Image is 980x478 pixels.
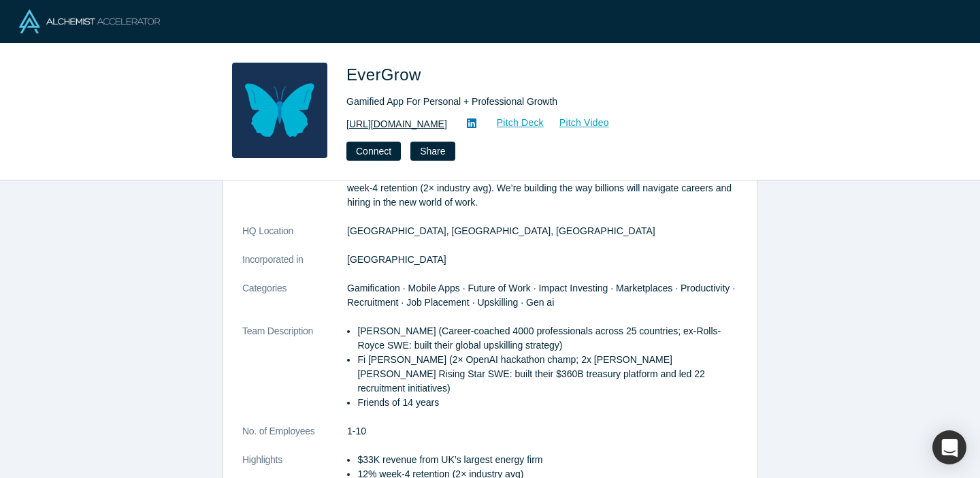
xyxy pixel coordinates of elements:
[346,65,426,84] span: EverGrow
[242,224,347,253] dt: HQ Location
[347,424,738,439] dd: 1-10
[482,115,544,131] a: Pitch Deck
[357,453,738,467] p: $33K revenue from UK’s largest energy firm
[232,63,327,158] img: EverGrow's Logo
[347,224,738,238] dd: [GEOGRAPHIC_DATA], [GEOGRAPHIC_DATA], [GEOGRAPHIC_DATA]
[346,117,447,131] a: [URL][DOMAIN_NAME]
[347,283,735,308] span: Gamification · Mobile Apps · Future of Work · Impact Investing · Marketplaces · Productivity · Re...
[346,142,401,161] button: Connect
[242,253,347,281] dt: Incorporated in
[357,353,738,396] p: Fi [PERSON_NAME] (2× OpenAI hackathon champ; 2x [PERSON_NAME] [PERSON_NAME] Rising Star SWE: buil...
[357,324,738,353] p: [PERSON_NAME] (Career-coached 4000 professionals across 25 countries; ex-Rolls-Royce SWE: built t...
[347,253,738,267] dd: [GEOGRAPHIC_DATA]
[242,424,347,453] dt: No. of Employees
[357,396,738,410] p: Friends of 14 years
[346,95,728,109] div: Gamified App For Personal + Professional Growth
[19,10,160,33] img: Alchemist Logo
[242,281,347,324] dt: Categories
[242,324,347,424] dt: Team Description
[544,115,610,131] a: Pitch Video
[410,142,455,161] button: Share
